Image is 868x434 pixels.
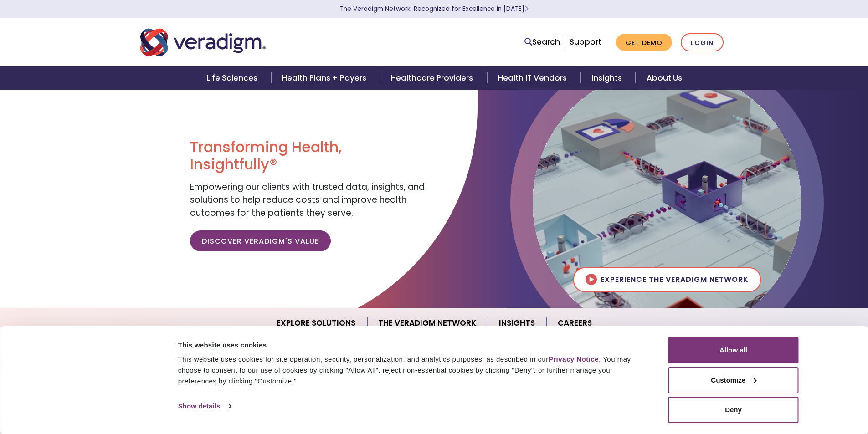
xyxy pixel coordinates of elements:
div: This website uses cookies [178,340,648,351]
a: Life Sciences [195,66,271,90]
a: About Us [636,66,693,90]
a: Get Demo [616,34,672,51]
a: The Veradigm Network [367,311,488,335]
a: Insights [580,66,636,90]
img: Veradigm logo [140,27,266,57]
a: Search [524,36,560,48]
button: Allow all [668,337,799,363]
a: Show details [178,399,231,413]
button: Customize [668,367,799,393]
button: Deny [668,397,799,423]
div: This website uses cookies for site operation, security, personalization, and analytics purposes, ... [178,354,648,387]
a: Health IT Vendors [487,66,580,90]
a: The Veradigm Network: Recognized for Excellence in [DATE]Learn More [340,5,529,13]
span: Learn More [524,5,529,13]
a: Careers [547,311,603,335]
a: Healthcare Providers [380,66,487,90]
a: Support [570,36,601,47]
h1: Transforming Health, Insightfully® [190,138,427,174]
a: Health Plans + Payers [271,66,380,90]
span: Empowering our clients with trusted data, insights, and solutions to help reduce costs and improv... [190,181,425,219]
a: Privacy Notice [549,355,599,363]
a: Insights [488,311,547,335]
a: Login [681,33,724,52]
a: Discover Veradigm's Value [190,230,331,251]
a: Explore Solutions [266,311,367,335]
